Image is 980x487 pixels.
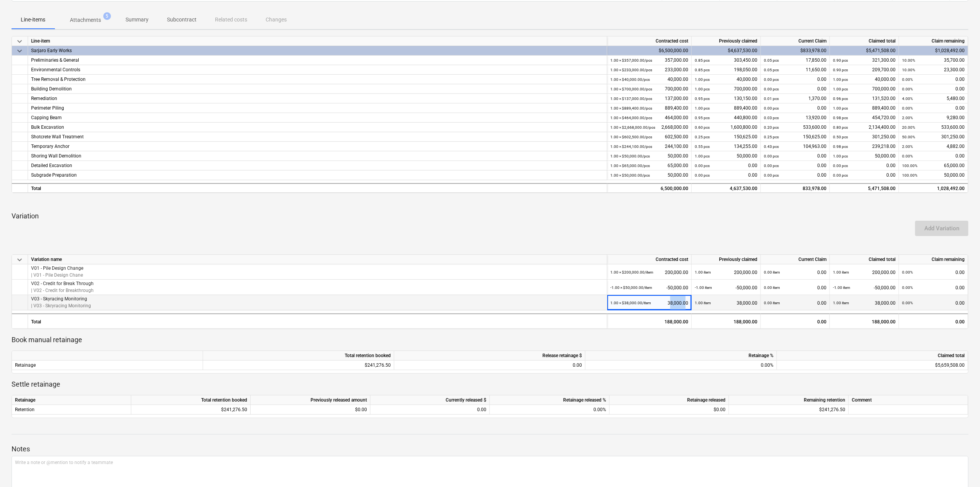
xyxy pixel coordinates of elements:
div: 0.00 [764,295,826,311]
div: 0.00% [490,405,610,415]
div: 38,000.00 [610,295,688,311]
div: 2,134,400.00 [833,123,896,132]
small: 50.00% [902,135,915,139]
div: Retainage [12,361,203,370]
p: V03 - Skyracing Monitoring [31,296,91,302]
div: 303,450.00 [695,56,757,65]
div: 0.00 [764,103,826,113]
div: 533,600.00 [764,123,826,132]
div: Contracted cost [607,255,692,264]
div: 700,000.00 [610,84,688,94]
div: $833,978.00 [761,46,830,56]
small: 0.00 item [764,270,780,274]
div: 50,000.00 [610,171,688,180]
div: Perimeter Piling [31,103,604,113]
div: 0.00 [833,171,896,180]
div: Retainage [12,395,131,405]
div: 0.00 [764,264,826,280]
small: 0.00 pcs [833,173,848,177]
small: 0.25 pcs [695,135,710,139]
div: 0.00 [764,161,826,171]
div: Sarjaro Early Works [31,46,604,56]
p: Variation [12,212,968,221]
div: 188,000.00 [692,313,761,329]
div: Currently released $ [370,395,490,405]
small: 1.00 pcs [695,77,710,82]
span: keyboard_arrow_down [15,255,24,264]
div: 454,720.00 [833,113,896,123]
small: 1.00 × $50,000.00 / pcs [610,173,650,177]
small: 0.95 pcs [695,97,710,101]
div: 0.00% [585,361,777,370]
div: 137,000.00 [610,94,688,103]
div: Claim remaining [899,36,968,46]
div: -50,000.00 [610,280,688,295]
small: 0.20 pcs [764,125,779,130]
div: 0.00 [695,171,757,180]
div: Total [28,183,607,193]
div: 50,000.00 [833,151,896,161]
div: 200,000.00 [610,264,688,280]
div: 700,000.00 [695,84,757,94]
div: Chat Widget [942,450,980,487]
small: 0.00 pcs [764,106,779,110]
div: Claim remaining [899,255,968,264]
div: $0.00 [251,405,370,415]
div: 533,600.00 [902,123,965,132]
div: 209,700.00 [833,65,896,75]
small: 1.00 pcs [833,154,848,158]
div: 38,000.00 [833,295,896,311]
small: 1.00 pcs [695,106,710,110]
div: Contracted cost [607,36,692,46]
div: 188,000.00 [607,313,692,329]
div: 0.00 [902,151,965,161]
div: 321,300.00 [833,56,896,65]
div: 2,668,000.00 [610,123,688,132]
div: Claimed total [777,351,968,361]
div: Capping Beam [31,113,604,123]
small: 0.00 pcs [764,77,779,82]
small: 0.00 pcs [764,87,779,91]
small: 0.60 pcs [695,125,710,130]
div: 9,280.00 [902,113,965,123]
small: 0.00% [902,285,913,290]
small: 1.00 × $50,000.00 / pcs [610,154,650,158]
small: -1.00 × $50,000.00 / item [610,285,652,290]
div: 0.00 [397,361,582,370]
small: -1.00 item [695,285,712,290]
small: -1.00 item [833,285,850,290]
div: 0.00 [764,280,826,295]
div: Claimed total [830,36,899,46]
p: | V02 - Credit for Breakthrough [31,287,94,294]
div: 40,000.00 [833,75,896,84]
p: V01 - Pile Design Change [31,265,83,272]
div: Comment [849,395,968,405]
div: 4,882.00 [902,142,965,151]
div: 0.00 [764,314,826,330]
div: 150,625.00 [695,132,757,142]
small: 0.05 pcs [764,58,779,62]
span: 5 [103,12,111,20]
div: 301,250.00 [902,132,965,142]
div: Claimed total [830,255,899,264]
p: | V01 - Pile Design Chane [31,272,83,278]
small: 0.96 pcs [833,97,848,101]
div: 889,400.00 [695,103,757,113]
div: 440,800.00 [695,113,757,123]
div: Previously released amount [251,395,370,405]
small: 0.00 pcs [764,173,779,177]
p: Notes [12,444,968,454]
small: 1.00 pcs [833,77,848,82]
div: $4,637,530.00 [692,46,761,56]
small: 0.00 pcs [764,164,779,168]
div: 0.00 [902,84,965,94]
div: 889,400.00 [610,103,688,113]
div: Bulk Excavation [31,123,604,132]
div: 0.00 [902,75,965,84]
small: 0.80 pcs [833,125,848,130]
div: 11,650.00 [764,65,826,75]
div: 131,520.00 [833,94,896,103]
div: Current Claim [761,255,830,264]
small: 0.55 pcs [695,144,710,149]
div: 0.00 [902,295,965,311]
